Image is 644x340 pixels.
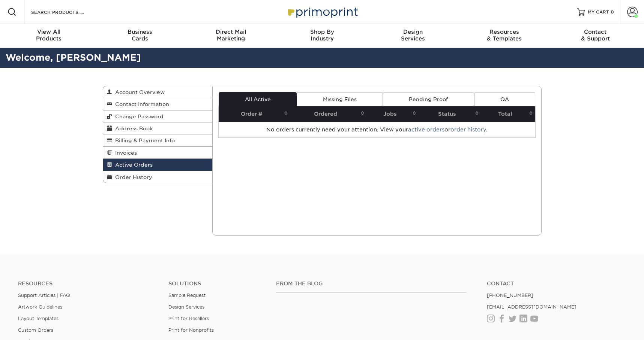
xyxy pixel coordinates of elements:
a: [EMAIL_ADDRESS][DOMAIN_NAME] [487,304,576,310]
span: Shop By [276,28,368,35]
a: Contact [487,280,626,287]
div: & Templates [459,28,550,42]
a: Order History [103,171,213,183]
h4: Resources [18,280,157,287]
th: Ordered [290,106,367,122]
a: View AllProducts [3,24,95,48]
a: Contact Information [103,98,213,110]
span: Order History [112,174,152,180]
span: Invoices [112,150,137,156]
a: Sample Request [168,292,206,298]
a: Print for Nonprofits [168,327,214,333]
a: Print for Resellers [168,316,209,321]
div: Cards [94,28,185,42]
div: Services [368,28,459,42]
a: QA [474,92,535,106]
div: & Support [550,28,641,42]
a: Invoices [103,147,213,159]
span: 0 [611,9,614,15]
a: Custom Orders [18,327,53,333]
a: Direct MailMarketing [185,24,276,48]
a: BusinessCards [94,24,185,48]
span: Design [368,28,459,35]
th: Total [481,106,535,122]
div: Industry [276,28,368,42]
td: No orders currently need your attention. View your or . [219,122,535,137]
h4: Solutions [168,280,265,287]
th: Jobs [367,106,419,122]
a: Artwork Guidelines [18,304,62,310]
a: order history [450,127,486,133]
a: Active Orders [103,159,213,171]
a: Layout Templates [18,316,59,321]
div: Products [3,28,95,42]
th: Order # [219,106,290,122]
th: Status [419,106,481,122]
a: DesignServices [368,24,459,48]
span: Contact [550,28,641,35]
a: Contact& Support [550,24,641,48]
span: Business [94,28,185,35]
span: Account Overview [112,89,165,95]
a: active orders [408,127,444,133]
span: Direct Mail [185,28,276,35]
a: Billing & Payment Info [103,134,213,146]
a: Resources& Templates [459,24,550,48]
a: All Active [219,92,297,106]
a: Address Book [103,122,213,134]
span: Contact Information [112,101,169,107]
a: Design Services [168,304,204,310]
a: Shop ByIndustry [276,24,368,48]
a: [PHONE_NUMBER] [487,292,533,298]
span: View All [3,28,95,35]
a: Change Password [103,110,213,122]
h4: From the Blog [276,280,467,287]
a: Account Overview [103,86,213,98]
span: Resources [459,28,550,35]
span: MY CART [588,9,609,15]
span: Active Orders [112,162,153,168]
div: Marketing [185,28,276,42]
span: Address Book [112,125,153,131]
a: Pending Proof [383,92,474,106]
span: Billing & Payment Info [112,137,175,143]
input: SEARCH PRODUCTS..... [30,7,104,16]
a: Support Articles | FAQ [18,292,70,298]
img: Primoprint [285,4,360,20]
span: Change Password [112,113,164,119]
a: Missing Files [297,92,383,106]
